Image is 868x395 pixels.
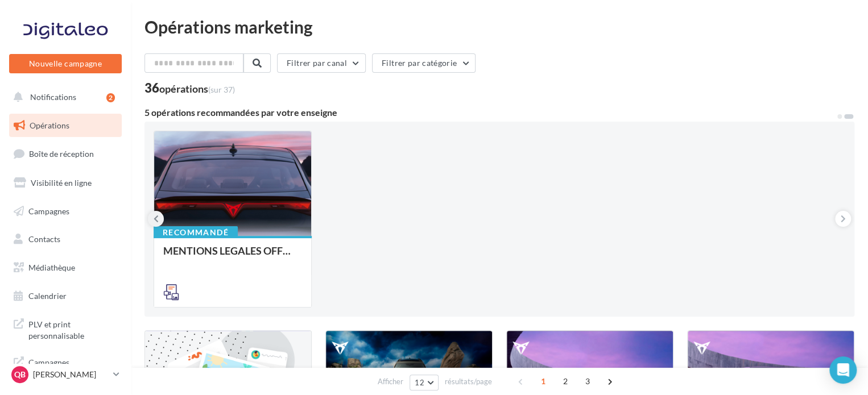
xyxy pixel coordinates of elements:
span: 2 [556,372,574,390]
span: Médiathèque [28,263,75,272]
div: MENTIONS LEGALES OFFRES GENERIQUES PRESSE [163,245,302,268]
span: 12 [415,378,424,387]
a: Visibilité en ligne [7,171,124,195]
div: 2 [106,93,115,102]
button: Notifications 2 [7,85,119,109]
span: Campagnes DataOnDemand [28,355,117,379]
a: Médiathèque [7,256,124,280]
span: résultats/page [445,376,492,387]
div: Open Intercom Messenger [829,356,857,384]
a: PLV et print personnalisable [7,312,124,346]
div: Opérations marketing [144,18,854,35]
a: Boîte de réception [7,142,124,166]
a: Campagnes DataOnDemand [7,350,124,384]
div: 36 [144,82,235,94]
a: Campagnes [7,199,124,223]
span: Boîte de réception [29,149,94,159]
a: QB [PERSON_NAME] [9,364,122,385]
div: opérations [159,84,235,94]
span: Opérations [30,120,69,130]
a: Calendrier [7,284,124,308]
button: Filtrer par canal [277,53,366,73]
button: 12 [410,375,439,390]
p: [PERSON_NAME] [33,369,109,380]
a: Contacts [7,227,124,251]
span: (sur 37) [208,85,235,94]
span: Calendrier [28,291,67,301]
span: Contacts [28,234,60,244]
span: 3 [578,372,597,390]
button: Filtrer par catégorie [372,53,476,73]
span: PLV et print personnalisable [28,317,117,341]
span: QB [14,369,26,380]
span: Visibilité en ligne [31,178,92,188]
span: 1 [534,372,552,390]
span: Campagnes [28,206,69,215]
button: Nouvelle campagne [9,54,122,73]
div: Recommandé [154,226,238,239]
span: Notifications [30,92,76,102]
a: Opérations [7,114,124,138]
span: Afficher [378,376,403,387]
div: 5 opérations recommandées par votre enseigne [144,108,836,117]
